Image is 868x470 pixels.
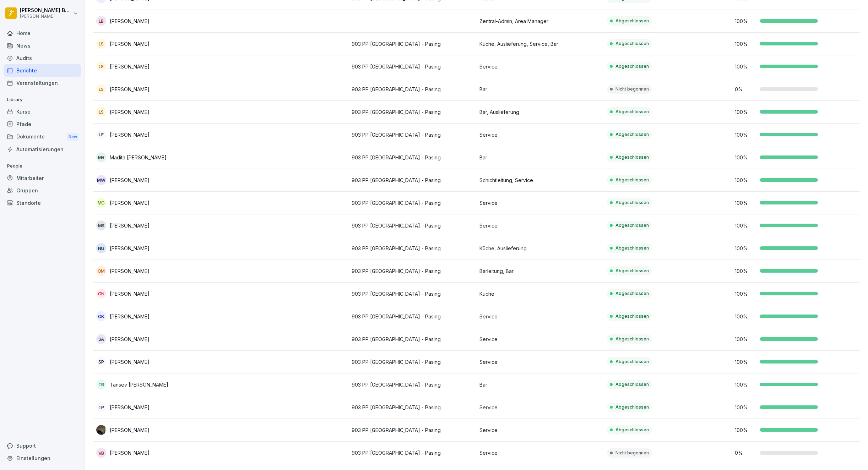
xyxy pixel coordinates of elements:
[110,222,150,229] p: [PERSON_NAME]
[479,154,602,161] p: Bar
[615,450,649,456] p: Nicht begonnen
[352,40,474,48] p: 903 PP [GEOGRAPHIC_DATA] - Pasing
[479,449,602,457] p: Service
[735,313,756,320] p: 100 %
[96,130,106,140] div: LF
[735,381,756,388] p: 100 %
[479,267,602,275] p: Barleitung, Bar
[615,245,649,251] p: Abgeschlossen
[352,222,474,229] p: 903 PP [GEOGRAPHIC_DATA] - Pasing
[4,77,81,89] a: Veranstaltungen
[352,358,474,366] p: 903 PP [GEOGRAPHIC_DATA] - Pasing
[615,200,649,206] p: Abgeschlossen
[735,449,756,457] p: 0 %
[735,17,756,25] p: 100 %
[96,379,106,389] div: TB
[4,39,81,52] a: News
[352,86,474,93] p: 903 PP [GEOGRAPHIC_DATA] - Pasing
[735,86,756,93] p: 0 %
[67,133,79,141] div: New
[352,426,474,434] p: 903 PP [GEOGRAPHIC_DATA] - Pasing
[615,427,649,433] p: Abgeschlossen
[110,86,150,93] p: [PERSON_NAME]
[479,426,602,434] p: Service
[735,267,756,275] p: 100 %
[96,84,106,94] div: LS
[615,154,649,160] p: Abgeschlossen
[352,63,474,70] p: 903 PP [GEOGRAPHIC_DATA] - Pasing
[110,40,150,48] p: [PERSON_NAME]
[96,289,106,299] div: ON
[352,335,474,343] p: 903 PP [GEOGRAPHIC_DATA] - Pasing
[615,404,649,410] p: Abgeschlossen
[735,131,756,138] p: 100 %
[4,118,81,130] a: Pfade
[479,63,602,70] p: Service
[615,109,649,115] p: Abgeschlossen
[479,290,602,297] p: Küche
[110,358,150,366] p: [PERSON_NAME]
[110,176,150,184] p: [PERSON_NAME]
[110,290,150,297] p: [PERSON_NAME]
[4,184,81,197] a: Gruppen
[352,404,474,411] p: 903 PP [GEOGRAPHIC_DATA] - Pasing
[479,131,602,138] p: Service
[20,14,72,19] p: [PERSON_NAME]
[96,334,106,344] div: SA
[110,313,150,320] p: [PERSON_NAME]
[352,245,474,252] p: 903 PP [GEOGRAPHIC_DATA] - Pasing
[352,131,474,138] p: 903 PP [GEOGRAPHIC_DATA] - Pasing
[4,105,81,118] a: Kurse
[4,172,81,184] a: Mitarbeiter
[110,404,150,411] p: [PERSON_NAME]
[96,311,106,321] div: OK
[96,266,106,276] div: OM
[4,143,81,155] a: Automatisierungen
[4,52,81,64] a: Audits
[96,220,106,230] div: MS
[4,94,81,105] p: Library
[352,108,474,116] p: 903 PP [GEOGRAPHIC_DATA] - Pasing
[735,290,756,297] p: 100 %
[110,108,150,116] p: [PERSON_NAME]
[735,358,756,366] p: 100 %
[479,176,602,184] p: Schichtleitung, Service
[110,335,150,343] p: [PERSON_NAME]
[20,7,72,13] p: [PERSON_NAME] Bogomolec
[110,154,167,161] p: Madita [PERSON_NAME]
[4,27,81,39] a: Home
[735,63,756,70] p: 100 %
[479,358,602,366] p: Service
[735,108,756,116] p: 100 %
[735,40,756,48] p: 100 %
[479,335,602,343] p: Service
[4,130,81,143] div: Dokumente
[96,39,106,49] div: LS
[352,176,474,184] p: 903 PP [GEOGRAPHIC_DATA] - Pasing
[479,222,602,229] p: Service
[615,359,649,365] p: Abgeschlossen
[479,381,602,388] p: Bar
[615,86,649,92] p: Nicht begonnen
[96,61,106,71] div: LS
[4,452,81,464] a: Einstellungen
[352,449,474,457] p: 903 PP [GEOGRAPHIC_DATA] - Pasing
[110,17,150,25] p: [PERSON_NAME]
[96,175,106,185] div: MW
[96,107,106,117] div: LS
[4,130,81,143] a: DokumenteNew
[735,245,756,252] p: 100 %
[615,18,649,24] p: Abgeschlossen
[615,177,649,183] p: Abgeschlossen
[479,245,602,252] p: Küche, Auslieferung
[615,131,649,138] p: Abgeschlossen
[735,154,756,161] p: 100 %
[4,160,81,172] p: People
[110,426,150,434] p: [PERSON_NAME]
[110,131,150,138] p: [PERSON_NAME]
